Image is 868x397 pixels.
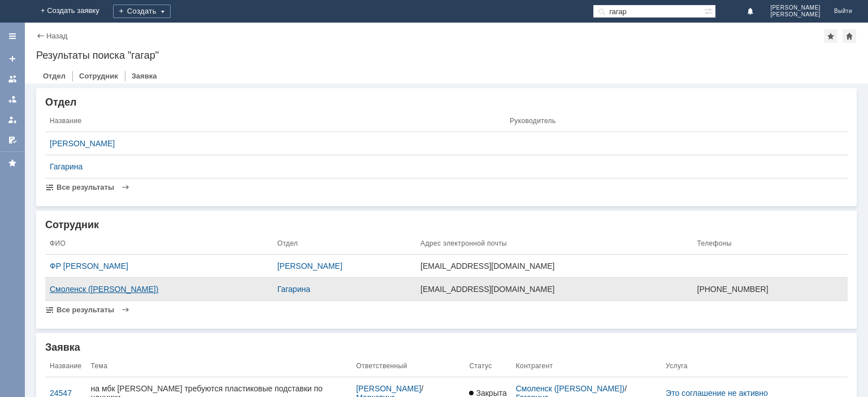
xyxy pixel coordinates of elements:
a: [EMAIL_ADDRESS][DOMAIN_NAME] [420,285,688,294]
a: [PERSON_NAME] [277,261,342,271]
div: Добавить в избранное [824,29,837,43]
a: [PERSON_NAME] [356,384,421,393]
div: Результаты поиска "гагар" [36,50,857,61]
th: Адрес электронной почты [416,233,692,255]
span: Все результаты [57,183,114,191]
span: [PERSON_NAME] [770,5,821,11]
th: Отдел [273,233,416,255]
div: Создать [113,5,171,18]
a: Заявка [125,68,164,84]
th: Контрагент [511,355,661,377]
th: Ответственный [351,355,465,377]
a: Назад [46,32,67,40]
a: Мои согласования [3,131,21,149]
a: Гагарина [50,162,501,171]
a: Мои заявки [3,111,21,129]
a: Создать заявку [3,50,21,68]
a: [EMAIL_ADDRESS][DOMAIN_NAME] [420,261,688,271]
a: [PERSON_NAME] [50,139,501,148]
th: Название [45,110,505,132]
th: Услуга [661,355,848,377]
div: Заявка [45,342,848,352]
th: Тема [86,355,352,377]
a: Заявки на командах [3,70,21,88]
a: Сотрудник [72,68,125,84]
th: Название [45,355,86,377]
th: Статус [465,355,511,377]
a: ФР [PERSON_NAME] [50,261,268,271]
th: Телефоны [693,233,848,255]
a: Гагарина [277,285,310,294]
span: Все результаты [57,306,114,314]
a: Заявки в моей ответственности [3,90,21,108]
a: Смоленск ([PERSON_NAME]) [516,384,624,393]
div: Сделать домашней страницей [843,29,856,43]
a: Смоленск ([PERSON_NAME]) [50,285,268,294]
a: Отдел [36,68,72,84]
th: ФИО [45,233,273,255]
div: Сотрудник [45,220,848,230]
th: Руководитель [505,110,848,132]
span: Расширенный поиск [704,5,715,16]
div: Отдел [45,97,848,107]
span: [PERSON_NAME] [770,11,821,18]
a: [PHONE_NUMBER] [697,285,843,294]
